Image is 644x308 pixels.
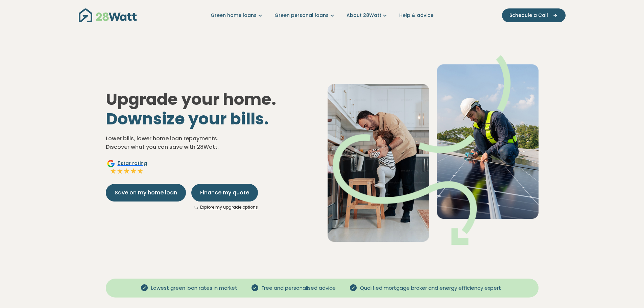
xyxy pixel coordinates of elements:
span: Save on my home loan [115,189,177,197]
img: Full star [123,168,130,174]
span: Schedule a Call [509,12,548,19]
img: Dad helping toddler [328,55,539,245]
h1: Upgrade your home. [106,90,317,128]
a: About 28Watt [347,12,388,19]
a: Green personal loans [275,12,336,19]
nav: Main navigation [79,7,566,24]
span: 5 star rating [118,160,147,167]
button: Save on my home loan [106,184,186,202]
button: Finance my quote [191,184,258,202]
img: Full star [117,168,123,174]
img: Full star [137,168,144,174]
span: Finance my quote [200,189,249,197]
button: Schedule a Call [502,8,566,22]
a: Green home loans [211,12,264,19]
a: Google5star ratingFull starFull starFull starFull starFull star [106,160,148,176]
img: Full star [130,168,137,174]
span: Free and personalised advice [259,284,338,292]
span: Qualified mortgage broker and energy efficiency expert [357,284,504,292]
p: Lower bills, lower home loan repayments. Discover what you can save with 28Watt. [106,134,317,151]
a: Explore my upgrade options [200,204,258,210]
img: 28Watt [79,8,137,22]
a: Help & advice [399,12,433,19]
span: Lowest green loan rates in market [148,284,240,292]
img: Full star [110,168,117,174]
span: Downsize your bills. [106,108,269,130]
img: Google [107,160,115,168]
